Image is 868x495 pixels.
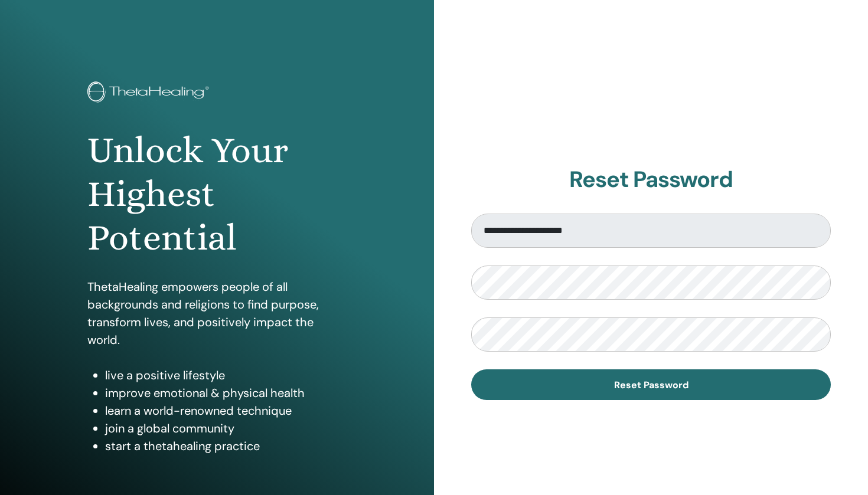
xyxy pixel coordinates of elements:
li: live a positive lifestyle [105,366,347,384]
button: Reset Password [471,369,831,400]
li: start a thetahealing practice [105,437,347,455]
span: Reset Password [614,379,688,391]
p: ThetaHealing empowers people of all backgrounds and religions to find purpose, transform lives, a... [87,278,347,349]
li: improve emotional & physical health [105,384,347,402]
li: learn a world-renowned technique [105,402,347,419]
h2: Reset Password [471,166,831,194]
h1: Unlock Your Highest Potential [87,129,347,260]
li: join a global community [105,419,347,437]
